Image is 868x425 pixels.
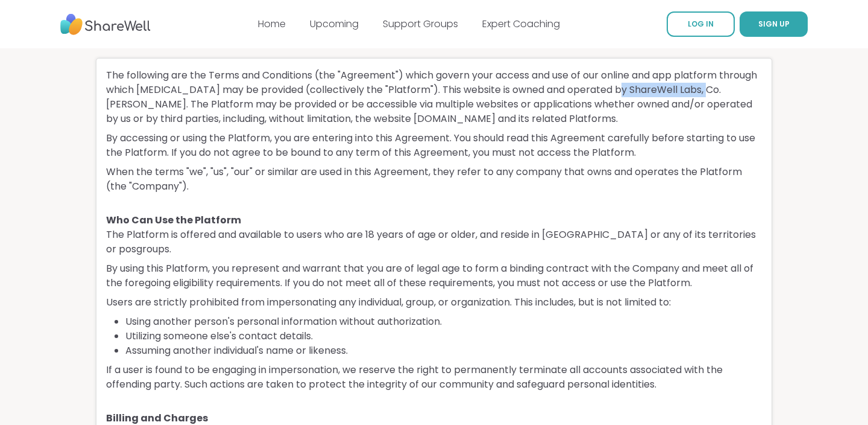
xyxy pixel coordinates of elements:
[60,8,151,41] img: ShareWell Nav Logo
[310,17,359,31] a: Upcoming
[258,17,286,31] a: Home
[383,17,458,31] a: Support Groups
[667,11,735,37] a: LOG IN
[758,19,790,29] span: SIGN UP
[688,19,714,29] span: LOG IN
[106,131,763,160] p: By accessing or using the Platform, you are entering into this Agreement. You should read this Ag...
[106,68,763,126] p: The following are the Terms and Conditions (the "Agreement") which govern your access and use of ...
[106,295,763,310] p: Users are strictly prohibited from impersonating any individual, group, or organization. This inc...
[740,11,808,37] button: SIGN UP
[106,228,763,257] p: The Platform is offered and available to users who are 18 years of age or older, and reside in [G...
[106,165,763,194] p: When the terms "we", "us", "our" or similar are used in this Agreement, they refer to any company...
[125,344,763,358] li: Assuming another individual's name or likeness.
[106,363,763,392] p: If a user is found to be engaging in impersonation, we reserve the right to permanently terminate...
[106,261,763,290] p: By using this Platform, you represent and warrant that you are of legal age to form a binding con...
[125,315,763,329] li: Using another person's personal information without authorization.
[125,329,763,344] li: Utilizing someone else's contact details.
[106,213,763,228] h4: Who Can Use the Platform
[482,17,560,31] a: Expert Coaching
